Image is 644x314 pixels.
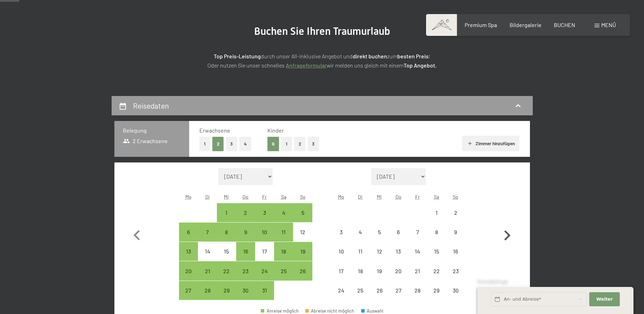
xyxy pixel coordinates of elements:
[409,249,426,266] div: 14
[370,223,389,242] div: Anreise nicht möglich
[300,194,306,200] abbr: Sonntag
[308,137,319,151] button: 3
[446,242,465,261] div: Sun Nov 16 2025
[185,194,192,200] abbr: Montag
[351,261,370,280] div: Anreise nicht möglich
[275,229,292,247] div: 11
[408,261,427,280] div: Anreise nicht möglich
[446,203,465,222] div: Sun Nov 02 2025
[497,168,517,300] button: Nächster Monat
[255,281,274,300] div: Fri Oct 31 2025
[427,242,446,261] div: Anreise nicht möglich
[390,249,407,266] div: 13
[293,261,312,280] div: Anreise möglich
[281,194,286,200] abbr: Samstag
[199,268,216,286] div: 21
[179,242,198,261] div: Anreise möglich
[427,242,446,261] div: Sat Nov 15 2025
[428,268,445,286] div: 22
[198,281,217,300] div: Anreise möglich
[428,229,445,247] div: 8
[236,261,255,280] div: Anreise möglich
[332,261,351,280] div: Anreise nicht möglich
[428,249,445,266] div: 15
[123,137,168,145] span: 2 Erwachsene
[274,223,293,242] div: Anreise möglich
[237,268,254,286] div: 23
[237,249,254,266] div: 16
[358,194,363,200] abbr: Dienstag
[409,288,426,305] div: 28
[389,223,408,242] div: Thu Nov 06 2025
[305,309,354,313] div: Abreise nicht möglich
[217,261,236,280] div: Anreise möglich
[179,223,198,242] div: Mon Oct 06 2025
[254,25,390,37] span: Buchen Sie Ihren Traumurlaub
[446,281,465,300] div: Sun Nov 30 2025
[217,223,236,242] div: Wed Oct 08 2025
[371,249,388,266] div: 12
[332,229,350,247] div: 3
[198,261,217,280] div: Tue Oct 21 2025
[236,261,255,280] div: Thu Oct 23 2025
[427,261,446,280] div: Sat Nov 22 2025
[217,242,236,261] div: Wed Oct 15 2025
[377,194,382,200] abbr: Mittwoch
[370,281,389,300] div: Anreise nicht möglich
[447,288,464,305] div: 30
[261,309,299,313] div: Anreise möglich
[218,268,235,286] div: 22
[255,281,274,300] div: Anreise möglich
[199,229,216,247] div: 7
[255,242,274,261] div: Anreise nicht möglich
[409,268,426,286] div: 21
[351,242,370,261] div: Anreise nicht möglich
[236,203,255,222] div: Thu Oct 02 2025
[465,21,497,28] span: Premium Spa
[428,288,445,305] div: 29
[275,210,292,228] div: 4
[446,261,465,280] div: Sun Nov 23 2025
[427,281,446,300] div: Sat Nov 29 2025
[332,242,351,261] div: Anreise nicht möglich
[427,203,446,222] div: Sat Nov 01 2025
[427,223,446,242] div: Anreise nicht möglich
[554,21,575,28] a: BUCHEN
[274,203,293,222] div: Anreise möglich
[389,242,408,261] div: Anreise nicht möglich
[180,268,197,286] div: 20
[447,268,464,286] div: 23
[462,136,519,151] button: Zimmer hinzufügen
[389,242,408,261] div: Thu Nov 13 2025
[236,281,255,300] div: Anreise möglich
[237,210,254,228] div: 2
[447,229,464,247] div: 9
[446,242,465,261] div: Anreise nicht möglich
[389,281,408,300] div: Thu Nov 27 2025
[332,249,350,266] div: 10
[370,261,389,280] div: Anreise nicht möglich
[596,296,613,302] span: Weiter
[147,52,498,70] p: durch unser All-inklusive Angebot und zum ! Oder nutzen Sie unser schnelles wir melden uns gleich...
[256,229,273,247] div: 10
[601,21,616,28] span: Menü
[198,242,217,261] div: Tue Oct 14 2025
[236,223,255,242] div: Thu Oct 09 2025
[237,288,254,305] div: 30
[293,223,312,242] div: Anreise nicht möglich
[351,242,370,261] div: Tue Nov 11 2025
[179,281,198,300] div: Mon Oct 27 2025
[389,261,408,280] div: Anreise nicht möglich
[198,242,217,261] div: Anreise nicht möglich
[370,281,389,300] div: Wed Nov 26 2025
[255,223,274,242] div: Fri Oct 10 2025
[332,268,350,286] div: 17
[179,242,198,261] div: Mon Oct 13 2025
[294,249,311,266] div: 19
[408,281,427,300] div: Anreise nicht möglich
[293,203,312,222] div: Anreise möglich
[351,281,370,300] div: Tue Nov 25 2025
[275,249,292,266] div: 18
[274,203,293,222] div: Sat Oct 04 2025
[351,261,370,280] div: Tue Nov 18 2025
